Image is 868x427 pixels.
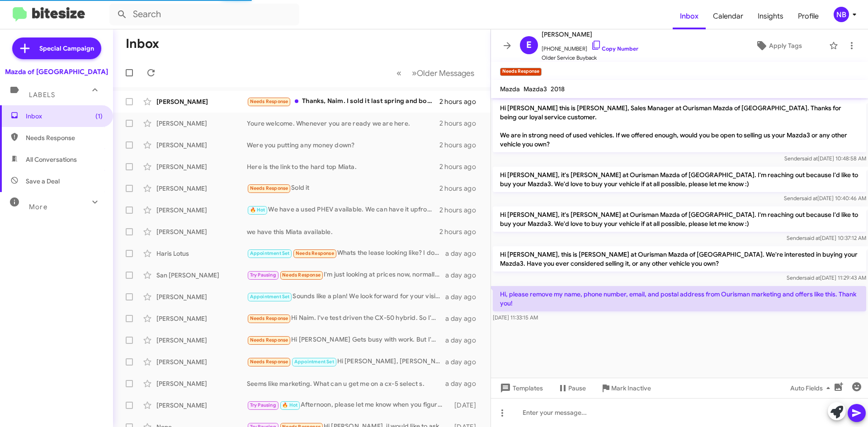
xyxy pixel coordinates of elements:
p: Hi, please remove my name, phone number, email, and postal address from Ourisman marketing and of... [493,286,866,311]
span: Older Messages [417,68,474,78]
div: [PERSON_NAME] [156,336,247,345]
span: 🔥 Hot [282,402,297,408]
div: [PERSON_NAME] [156,292,247,301]
div: a day ago [445,336,483,345]
button: Auto Fields [783,380,841,396]
div: a day ago [445,379,483,388]
span: Sender [DATE] 10:48:58 AM [784,155,866,162]
a: Inbox [673,3,706,29]
input: Search [109,4,299,25]
span: [PHONE_NUMBER] [542,40,638,53]
div: Here is the link to the hard top Miata. [247,162,439,171]
div: 2 hours ago [439,206,483,215]
button: NB [826,7,858,22]
div: [PERSON_NAME] [156,119,247,128]
span: « [396,67,401,79]
div: we have this Miata available. [247,227,439,236]
div: 2 hours ago [439,227,483,236]
span: said at [804,274,820,281]
div: 2 hours ago [439,119,483,128]
span: Appointment Set [294,359,334,365]
span: 2018 [551,85,565,93]
span: Sender [DATE] 11:29:43 AM [787,274,866,281]
div: a day ago [445,271,483,280]
div: a day ago [445,314,483,323]
div: [PERSON_NAME] [156,206,247,215]
div: Mazda of [GEOGRAPHIC_DATA] [5,67,108,76]
div: Whats the lease looking like? I dont want to pay more than 800 a month [247,248,445,258]
span: Sender [DATE] 10:40:46 AM [784,195,866,202]
div: [PERSON_NAME] [156,227,247,236]
span: Apply Tags [769,38,802,54]
span: Auto Fields [790,380,834,396]
div: Sounds like a plan! We look forward for your visit this upcoming [DATE]. [247,291,445,302]
button: Pause [550,380,593,396]
div: [PERSON_NAME] [156,401,247,410]
span: Needs Response [250,359,288,365]
a: Calendar [706,3,750,29]
div: I'm just looking at prices now, normally make a purchase like this in December, but wanted to see... [247,270,445,280]
span: Inbox [26,112,103,121]
div: [PERSON_NAME] [156,357,247,366]
a: Insights [750,3,791,29]
div: San [PERSON_NAME] [156,271,247,280]
div: a day ago [445,249,483,258]
span: All Conversations [26,155,77,164]
div: 2 hours ago [439,97,483,106]
div: Haris Lotus [156,249,247,258]
button: Next [406,64,480,82]
span: Mazda [500,85,520,93]
span: Needs Response [282,272,321,278]
span: [PERSON_NAME] [542,29,638,40]
span: Needs Response [250,99,288,104]
span: [DATE] 11:33:15 AM [493,314,538,321]
span: Try Pausing [250,402,276,408]
span: Labels [29,91,55,99]
span: Sender [DATE] 10:37:12 AM [787,235,866,241]
span: Profile [791,3,826,29]
span: Mark Inactive [611,380,651,396]
span: Needs Response [250,185,288,191]
span: (1) [95,112,103,121]
span: Pause [568,380,586,396]
div: a day ago [445,292,483,301]
span: Needs Response [250,315,288,321]
p: Hi [PERSON_NAME], it's [PERSON_NAME] at Ourisman Mazda of [GEOGRAPHIC_DATA]. I'm reaching out bec... [493,167,866,192]
a: Special Campaign [12,38,101,59]
span: Templates [498,380,543,396]
span: Mazda3 [524,85,547,93]
span: More [29,203,47,211]
div: [DATE] [450,401,483,410]
a: Copy Number [591,45,638,52]
button: Previous [391,64,407,82]
nav: Page navigation example [392,64,480,82]
h1: Inbox [126,37,159,51]
button: Mark Inactive [593,380,658,396]
div: [PERSON_NAME] [156,379,247,388]
span: Older Service Buyback [542,53,638,62]
span: Needs Response [296,250,334,256]
span: said at [804,235,820,241]
span: Needs Response [250,337,288,343]
div: Seems like marketing. What can u get me on a cx-5 select s. [247,379,445,388]
span: Appointment Set [250,250,290,256]
div: We have a used PHEV available. We can have it upfront for you when you arrive. [247,205,439,215]
div: [PERSON_NAME] [156,141,247,150]
div: Thanks, Naim. I sold it last spring and bought a 2015 Ford C-max, which I like very much. I loved... [247,96,439,107]
p: Hi [PERSON_NAME] this is [PERSON_NAME], Sales Manager at Ourisman Mazda of [GEOGRAPHIC_DATA]. Tha... [493,100,866,152]
button: Templates [491,380,550,396]
div: Hi Naim. I've test driven the CX-50 hybrid. So I'm keen to discuss the best deals you can offer. ... [247,313,445,324]
span: Try Pausing [250,272,276,278]
p: Hi [PERSON_NAME], it's [PERSON_NAME] at Ourisman Mazda of [GEOGRAPHIC_DATA]. I'm reaching out bec... [493,206,866,232]
button: Apply Tags [732,38,825,54]
div: [PERSON_NAME] [156,162,247,171]
span: said at [802,155,818,162]
span: Special Campaign [39,44,94,53]
div: Youre welcome. Whenever you are ready we are here. [247,119,439,128]
p: Hi [PERSON_NAME], this is [PERSON_NAME] at Ourisman Mazda of [GEOGRAPHIC_DATA]. We're interested ... [493,246,866,272]
div: Hi [PERSON_NAME], [PERSON_NAME] was great but we went with a different car. Please thank her for ... [247,357,445,367]
span: 🔥 Hot [250,207,265,213]
div: Were you putting any money down? [247,141,439,150]
span: Save a Deal [26,177,60,186]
